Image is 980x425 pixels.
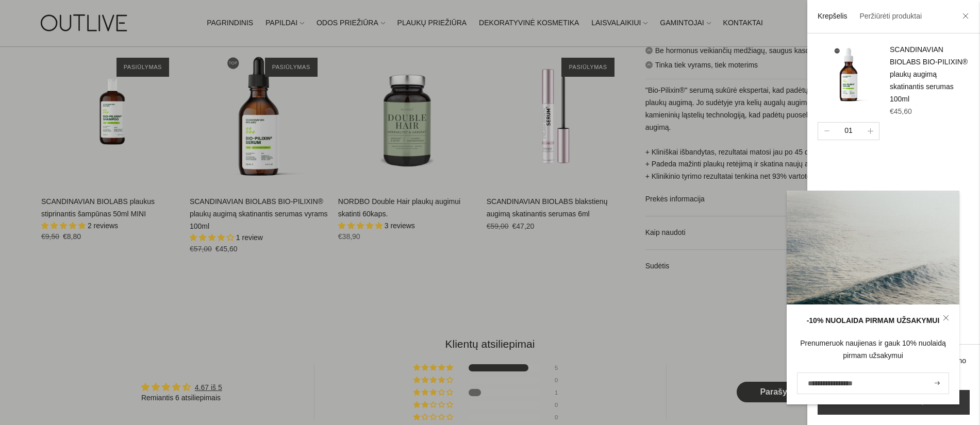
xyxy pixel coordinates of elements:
a: Pristatymo išlaidos [818,356,966,377]
a: SCANDINAVIAN BIOLABS BIO-PILIXIN® plaukų augimą skatinantis serumas 100ml [890,45,968,103]
img: scandinavian-biolabs-bio-pilixin-serumas-outlive_1_1_200x.png [818,44,879,106]
a: Peržiūrėti produktai [859,12,922,20]
a: Krepšelis [818,12,848,20]
div: -10% NUOLAIDA PIRMAM UŽSAKYMUI [797,315,949,327]
span: €45,60 [890,107,912,115]
div: 01 [840,126,857,137]
div: Prenumeruok naujienas ir gauk 10% nuolaidą pirmam užsakymui [797,337,949,362]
